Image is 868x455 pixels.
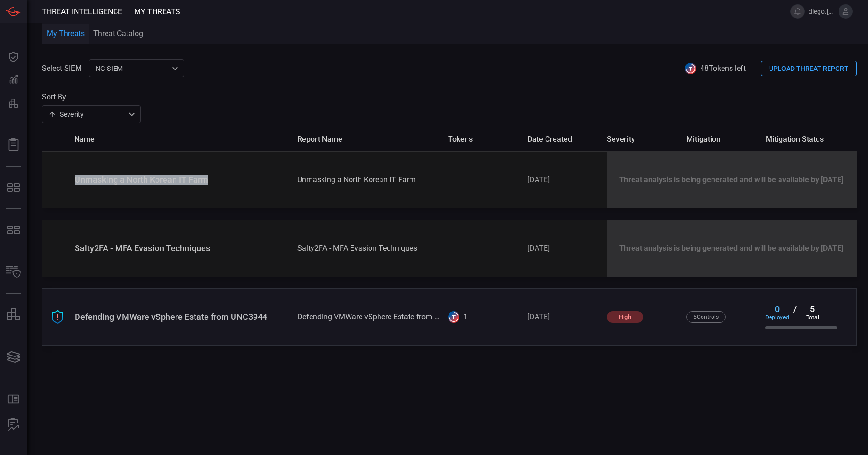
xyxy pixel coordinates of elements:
[800,314,824,321] div: total
[2,134,25,157] button: Reports
[2,414,25,436] button: ALERT ANALYSIS
[89,23,147,44] button: Threat Catalog
[761,61,857,76] button: UPLOAD THREAT REPORT
[607,152,856,208] div: Threat analysis is being generated and will be available by 08-21-2025
[297,135,441,144] span: report name
[2,346,25,368] button: Cards
[96,64,169,73] p: NG-SIEM
[42,7,122,16] span: Threat Intelligence
[527,312,599,321] div: [DATE]
[607,311,643,323] div: high
[2,303,25,326] button: assets
[686,311,726,323] div: 5 Control s
[75,312,290,322] div: Defending VMWare vSphere Estate from UNC3944
[2,261,25,284] button: Inventory
[2,91,25,114] button: Preventions
[527,175,599,184] div: [DATE]
[134,7,180,16] span: My Threats
[766,135,838,144] span: mitigation status
[527,135,599,144] span: date created
[2,388,25,411] button: Rule Catalog
[463,312,468,321] div: 1
[2,218,25,241] button: MITRE - Detection Posture
[809,8,835,15] span: diego.[PERSON_NAME].amandi
[75,175,290,185] div: Unmasking a North Korean IT Farm
[42,24,89,45] button: My Threats
[448,135,520,144] span: tokens
[75,243,290,253] div: Salty2FA - MFA Evasion Techniques
[297,244,440,253] div: Salty2FA - MFA Evasion Techniques
[2,46,25,69] button: Dashboard
[607,135,679,144] span: severity
[789,304,800,321] div: /
[297,312,440,321] div: Defending VMWare vSphere Estate from UNC3944
[765,314,789,321] div: deployed
[765,304,789,314] div: 0
[607,220,856,277] div: Threat analysis is being generated and will be available by 09-22-2025
[527,244,599,253] div: [DATE]
[42,92,141,101] label: Sort By
[49,109,126,119] div: Severity
[42,64,82,73] label: Select SIEM
[297,175,440,184] div: Unmasking a North Korean IT Farm
[2,69,25,91] button: Detections
[686,135,758,144] span: mitigation
[74,135,290,144] span: name
[700,64,746,73] span: 48 Tokens left
[2,176,25,199] button: MITRE - Exposures
[800,304,824,314] div: 5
